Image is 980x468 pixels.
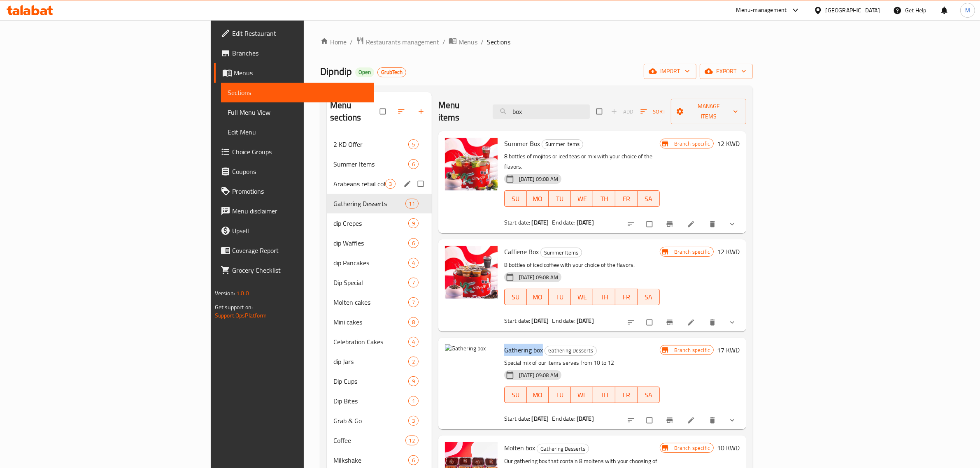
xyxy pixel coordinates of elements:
[333,416,408,426] div: Grab & Go
[438,99,483,124] h2: Menu items
[327,273,432,292] div: Dip Special7
[327,332,432,352] div: Celebration Cakes4
[409,220,418,227] span: 9
[409,160,418,168] span: 6
[405,436,419,445] div: items
[527,387,549,403] button: MO
[615,289,638,305] button: FR
[549,190,571,207] button: TU
[327,431,432,450] div: Coffee12
[327,233,432,253] div: dip Waffles6
[642,412,659,428] span: Select to update
[232,265,368,275] span: Grocery Checklist
[214,23,375,43] a: Edit Restaurant
[333,258,408,268] div: dip Pancakes
[232,226,368,236] span: Upsell
[333,436,405,445] div: Coffee
[703,313,723,331] button: delete
[640,107,666,116] span: Sort
[327,292,432,312] div: Molten cakes7
[638,289,660,305] button: SA
[327,391,432,411] div: Dip Bites1
[527,289,549,305] button: MO
[619,291,634,303] span: FR
[327,352,432,371] div: dip Jars2
[516,371,561,379] span: [DATE] 09:08 AM
[214,241,375,260] a: Coverage Report
[232,246,368,255] span: Coverage Report
[459,37,477,47] span: Menus
[527,190,549,207] button: MO
[593,289,615,305] button: TH
[333,455,408,465] span: Milkshake
[408,416,419,426] div: items
[671,346,713,354] span: Branch specific
[545,346,596,355] span: Gathering Desserts
[615,190,638,207] button: FR
[221,102,375,122] a: Full Menu View
[481,37,484,47] li: /
[671,248,713,256] span: Branch specific
[661,411,680,429] button: Branch-specific-item
[406,437,418,445] span: 12
[504,137,540,150] span: Summer Box
[577,217,594,228] b: [DATE]
[215,288,235,299] span: Version:
[408,278,419,287] div: items
[549,387,571,403] button: TU
[641,193,656,205] span: SA
[333,278,408,287] span: Dip Special
[687,220,697,228] a: Edit menu item
[596,389,612,401] span: TH
[549,289,571,305] button: TU
[530,193,546,205] span: MO
[378,69,406,76] span: GrubTech
[504,315,531,326] span: Start date:
[703,215,723,233] button: delete
[644,64,696,79] button: import
[542,139,583,149] span: Summer Items
[577,315,594,326] b: [DATE]
[650,66,690,76] span: import
[409,299,418,306] span: 7
[504,260,660,270] p: 8 bottles of iced coffee with your choice of the flavors.
[408,139,419,149] div: items
[386,180,395,188] span: 3
[214,201,375,221] a: Menu disclaimer
[687,416,697,424] a: Edit menu item
[661,313,680,331] button: Branch-specific-item
[214,221,375,241] a: Upsell
[552,217,575,228] span: End date:
[409,417,418,425] span: 3
[504,190,527,207] button: SU
[638,105,668,118] button: Sort
[409,239,418,247] span: 6
[232,206,368,216] span: Menu disclaimer
[493,104,590,119] input: search
[717,246,740,257] h6: 12 KWD
[504,246,539,258] span: Caffiene Box
[609,105,635,118] span: Add item
[402,178,414,189] button: edit
[409,338,418,346] span: 4
[333,159,408,169] span: Summer Items
[445,246,498,299] img: Caffiene Box
[366,37,439,47] span: Restaurants management
[642,315,659,330] span: Select to update
[408,337,419,347] div: items
[574,193,590,205] span: WE
[333,179,385,189] div: Arabeans retail coffee
[215,302,253,313] span: Get support on:
[408,376,419,386] div: items
[487,37,510,47] span: Sections
[333,199,405,209] span: Gathering Desserts
[449,37,477,47] a: Menus
[504,442,535,454] span: Molten box
[409,259,418,267] span: 4
[671,140,713,148] span: Branch specific
[232,167,368,176] span: Coupons
[214,142,375,162] a: Choice Groups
